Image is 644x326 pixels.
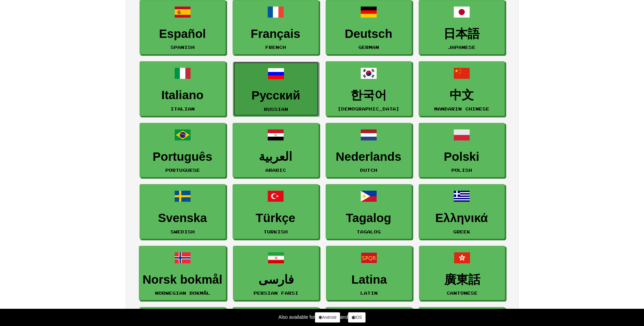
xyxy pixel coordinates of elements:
small: Dutch [360,168,377,172]
h3: Deutsch [329,27,408,41]
a: العربيةArabic [233,123,319,178]
h3: العربية [236,150,315,164]
a: iOS [348,312,366,323]
h3: 廣東話 [423,273,501,286]
small: German [358,45,379,50]
a: SvenskaSwedish [140,184,226,239]
small: Swedish [171,229,195,234]
small: Turkish [264,229,288,234]
a: 中文Mandarin Chinese [419,61,505,116]
h3: Polski [422,150,501,164]
h3: Norsk bokmål [143,273,222,286]
small: Italian [171,106,195,111]
h3: 日本語 [422,27,501,41]
h3: Italiano [143,88,222,102]
h3: Português [143,150,222,164]
a: ΕλληνικάGreek [419,184,505,239]
a: РусскийRussian [233,62,319,116]
small: Greek [453,229,470,234]
h3: فارسی [237,273,315,286]
small: [DEMOGRAPHIC_DATA] [338,106,399,111]
small: Russian [264,107,288,112]
small: Japanese [448,45,476,50]
h3: Français [236,27,315,41]
a: 廣東話Cantonese [419,246,505,301]
small: Polish [451,168,472,172]
h3: Español [143,27,222,41]
small: Cantonese [447,291,478,295]
small: Norwegian Bokmål [155,291,210,295]
small: Spanish [171,45,195,50]
small: Mandarin Chinese [434,106,489,111]
h3: Русский [237,89,315,102]
h3: 한국어 [329,88,408,102]
h3: Türkçe [236,211,315,225]
a: PortuguêsPortuguese [140,123,226,178]
h3: Ελληνικά [422,211,501,225]
small: Latin [360,291,378,295]
small: Persian Farsi [254,291,298,295]
h3: Tagalog [329,211,408,225]
h3: 中文 [422,88,501,102]
small: Tagalog [357,229,381,234]
a: فارسیPersian Farsi [233,246,319,301]
h3: Svenska [143,211,222,225]
a: TagalogTagalog [326,184,412,239]
small: Portuguese [165,168,200,172]
a: Android [315,312,340,323]
a: PolskiPolish [419,123,505,178]
a: 한국어[DEMOGRAPHIC_DATA] [326,61,412,116]
h3: Nederlands [329,150,408,164]
a: NederlandsDutch [326,123,412,178]
small: French [265,45,286,50]
h3: Latina [330,273,408,286]
small: Arabic [265,168,286,172]
a: ItalianoItalian [140,61,226,116]
a: TürkçeTurkish [233,184,319,239]
a: LatinaLatin [326,246,412,301]
a: Norsk bokmålNorwegian Bokmål [139,246,226,301]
